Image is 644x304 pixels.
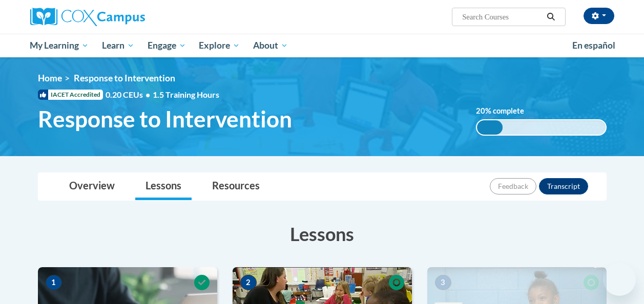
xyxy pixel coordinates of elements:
a: Lessons [135,173,192,200]
button: Search [543,11,558,23]
span: 20 [476,106,485,115]
span: My Learning [30,39,89,52]
a: About [246,34,295,57]
a: En español [566,35,622,56]
span: Engage [148,39,186,52]
input: Search Courses [461,11,543,23]
div: 20% [477,120,503,135]
span: 3 [435,275,451,290]
a: Engage [141,34,193,57]
a: Explore [192,34,246,57]
button: Transcript [539,178,588,194]
div: Main menu [23,34,622,57]
span: En español [572,40,615,51]
label: % complete [476,105,535,117]
span: Response to Intervention [38,105,292,133]
span: Response to Intervention [74,73,175,83]
span: 2 [240,275,257,290]
h3: Lessons [38,221,607,247]
img: Cox Campus [30,8,145,26]
span: About [253,39,288,52]
span: Explore [199,39,240,52]
span: 1.5 Training Hours [153,90,219,99]
span: • [146,90,150,99]
a: Cox Campus [30,8,215,26]
span: IACET Accredited [38,90,103,100]
span: Learn [102,39,134,52]
a: Home [38,73,62,83]
span: 1 [46,275,62,290]
span: 0.20 CEUs [106,89,153,100]
iframe: Button to launch messaging window [603,263,636,296]
button: Account Settings [584,8,614,24]
a: My Learning [24,34,96,57]
a: Overview [59,173,125,200]
a: Learn [95,34,141,57]
a: Resources [202,173,270,200]
button: Feedback [490,178,536,194]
